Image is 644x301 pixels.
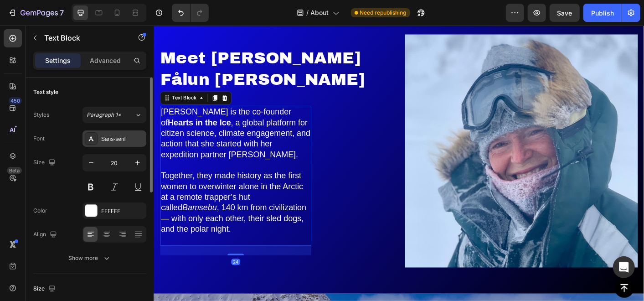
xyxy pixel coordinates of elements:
div: 450 [9,97,22,104]
div: Beta [7,167,22,174]
button: Publish [583,4,622,22]
div: Open Intercom Messenger [613,256,635,278]
div: Show more [69,254,111,263]
button: Show more [33,250,146,266]
div: Align [33,229,59,240]
p: Text Block [44,34,122,42]
div: Styles [33,112,49,118]
p: 7 [60,7,64,18]
button: Paragraph 1* [82,107,146,123]
span: / [307,9,309,16]
div: FFFFFF [101,207,144,215]
span: Save [557,9,572,17]
div: Size [33,157,57,168]
span: Need republishing [360,10,407,16]
img: gempages_518572187360166694-186acbc0-f6bb-4e41-b659-61b0815cdea0.jpg [280,10,540,270]
p: Settings [45,57,71,64]
button: 7 [4,4,68,22]
div: Undo/Redo [172,4,209,22]
p: Advanced [90,57,121,64]
div: Text style [33,89,58,95]
div: Sans-serif [101,135,144,143]
span: About [311,9,329,16]
div: Size [33,283,57,295]
div: Publish [591,8,614,18]
div: Font [33,135,45,142]
div: Color [33,208,47,214]
button: Save [550,4,580,22]
iframe: Design area [154,26,644,301]
span: Paragraph 1* [87,112,121,118]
